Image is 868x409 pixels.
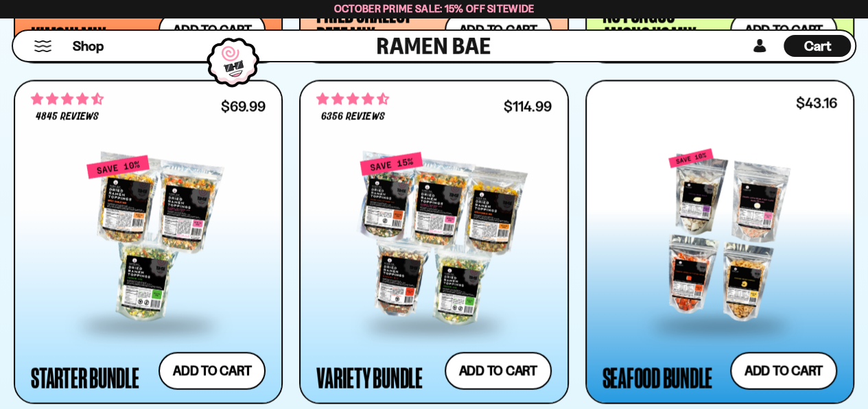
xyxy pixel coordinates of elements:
[585,80,854,404] a: $43.16 Seafood Bundle Add to cart
[316,365,423,390] div: Variety Bundle
[34,40,52,52] button: Mobile Menu Trigger
[14,80,283,404] a: 4.71 stars 4845 reviews $69.99 Starter Bundle Add to cart
[31,365,139,390] div: Starter Bundle
[334,2,535,15] span: October Prime Sale: 15% off Sitewide
[730,352,837,390] button: Add to cart
[73,35,104,57] a: Shop
[602,365,713,390] div: Seafood Bundle
[316,90,389,108] span: 4.63 stars
[445,352,552,390] button: Add to cart
[804,38,831,54] span: Cart
[321,112,384,123] span: 6356 reviews
[31,90,104,108] span: 4.71 stars
[784,31,851,61] div: Cart
[796,97,837,110] div: $43.16
[159,352,266,390] button: Add to cart
[504,100,552,113] div: $114.99
[36,112,99,123] span: 4845 reviews
[299,80,568,404] a: 4.63 stars 6356 reviews $114.99 Variety Bundle Add to cart
[221,100,266,113] div: $69.99
[73,37,104,55] span: Shop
